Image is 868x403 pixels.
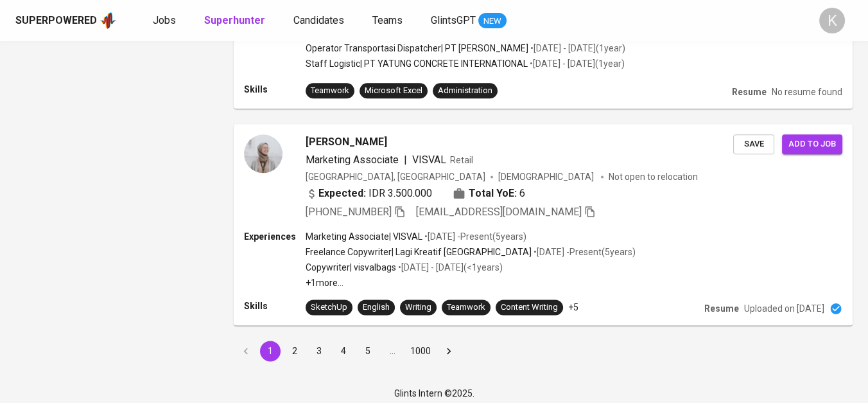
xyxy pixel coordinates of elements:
[819,8,845,33] div: K
[311,301,347,314] div: SketchUp
[431,14,476,26] span: GlintsGPT
[153,14,176,26] span: Jobs
[704,302,739,315] p: Resume
[100,11,117,30] img: app logo
[478,15,507,28] span: NEW
[15,11,117,30] a: Superpoweredapp logo
[306,154,399,166] span: Marketing Associate
[306,42,528,55] p: Operator Transportasi Dispatcher | PT [PERSON_NAME]
[358,341,378,361] button: Go to page 5
[732,85,767,98] p: Resume
[306,230,422,243] p: Marketing Associate | VISVAL
[733,134,774,154] button: Save
[396,261,503,274] p: • [DATE] - [DATE] ( <1 years )
[244,300,306,312] p: Skills
[309,341,329,361] button: Go to page 3
[293,13,347,29] a: Candidates
[306,186,432,201] div: IDR 3.500.000
[333,341,354,361] button: Go to page 4
[788,137,836,152] span: Add to job
[450,155,473,165] span: Retail
[568,301,578,314] p: +5
[528,57,625,70] p: • [DATE] - [DATE] ( 1 year )
[528,42,625,55] p: • [DATE] - [DATE] ( 1 year )
[306,57,528,70] p: Staff Logistic | PT YATUNG CONCRETE INTERNATIONAL
[498,170,596,183] span: [DEMOGRAPHIC_DATA]
[519,186,525,201] span: 6
[382,345,403,357] div: …
[363,301,390,314] div: English
[306,261,396,274] p: Copywriter | visvalbags
[234,341,461,361] nav: pagination navigation
[306,246,532,258] p: Freelance Copywriter | Lagi Kreatif [GEOGRAPHIC_DATA]
[204,14,265,26] b: Superhunter
[405,301,431,314] div: Writing
[422,230,526,243] p: • [DATE] - Present ( 5 years )
[772,85,842,98] p: No resume found
[431,13,507,29] a: GlintsGPT NEW
[609,170,698,183] p: Not open to relocation
[306,170,485,183] div: [GEOGRAPHIC_DATA], [GEOGRAPHIC_DATA]
[372,14,403,26] span: Teams
[260,341,281,361] button: page 1
[306,206,392,218] span: [PHONE_NUMBER]
[284,341,305,361] button: Go to page 2
[311,85,349,97] div: Teamwork
[438,85,492,97] div: Administration
[244,134,282,173] img: f55c8b85917741ba3d61961f7c1b6e68.jpg
[234,124,853,325] a: [PERSON_NAME]Marketing Associate|VISVALRetail[GEOGRAPHIC_DATA], [GEOGRAPHIC_DATA][DEMOGRAPHIC_DAT...
[438,341,459,361] button: Go to next page
[404,152,407,168] span: |
[412,154,446,166] span: VISVAL
[416,206,582,218] span: [EMAIL_ADDRESS][DOMAIN_NAME]
[244,230,306,243] p: Experiences
[293,14,344,26] span: Candidates
[372,13,405,29] a: Teams
[532,246,636,258] p: • [DATE] - Present ( 5 years )
[469,186,517,201] b: Total YoE:
[782,134,842,154] button: Add to job
[15,13,97,28] div: Superpowered
[740,137,768,152] span: Save
[244,83,306,96] p: Skills
[406,341,435,361] button: Go to page 1000
[153,13,178,29] a: Jobs
[306,276,636,289] p: +1 more ...
[501,301,558,314] div: Content Writing
[318,186,366,201] b: Expected:
[365,85,422,97] div: Microsoft Excel
[447,301,485,314] div: Teamwork
[744,302,824,315] p: Uploaded on [DATE]
[204,13,268,29] a: Superhunter
[306,134,387,150] span: [PERSON_NAME]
